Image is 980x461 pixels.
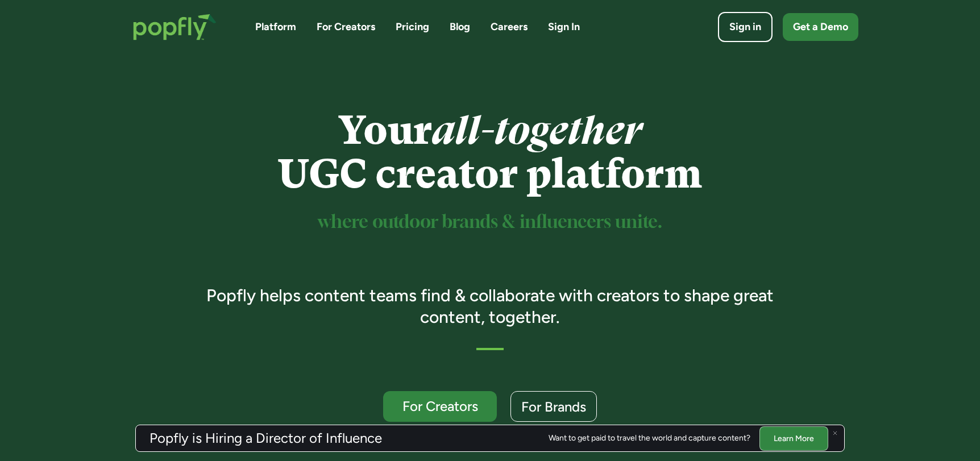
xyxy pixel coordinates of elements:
a: Sign In [548,20,580,34]
em: all-together [432,107,642,153]
div: Get a Demo [793,20,848,34]
a: Platform [255,20,296,34]
a: Learn More [759,426,828,450]
div: For Creators [393,399,487,413]
a: Get a Demo [783,13,858,41]
div: For Brands [521,400,586,414]
a: For Brands [510,391,597,422]
a: Careers [491,20,528,34]
h3: Popfly helps content teams find & collaborate with creators to shape great content, together. [190,285,790,327]
a: Pricing [396,20,429,34]
div: Want to get paid to travel the world and capture content? [549,434,750,443]
a: For Creators [317,20,375,34]
sup: where outdoor brands & influencers unite. [318,214,662,231]
div: Sign in [729,20,761,34]
h1: Your UGC creator platform [190,109,790,196]
h3: Popfly is Hiring a Director of Influence [150,431,382,445]
a: Blog [450,20,470,34]
a: Sign in [718,12,773,42]
a: home [122,2,228,52]
a: For Creators [383,391,497,422]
